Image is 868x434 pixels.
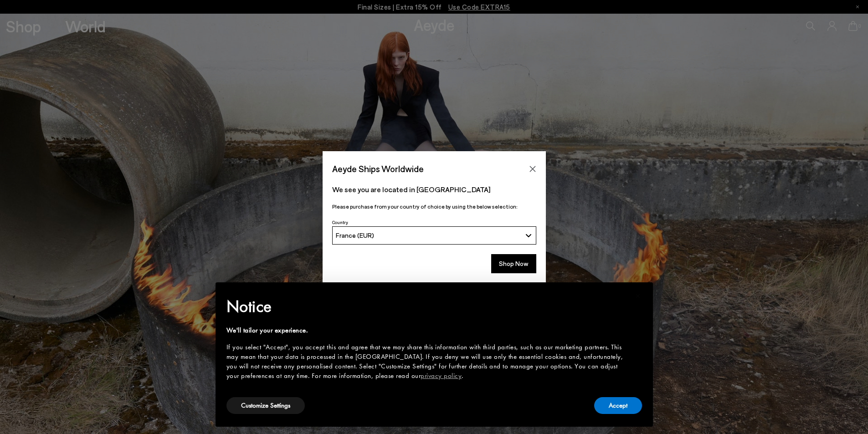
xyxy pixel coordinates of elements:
span: × [635,289,641,303]
div: We'll tailor your experience. [226,326,627,335]
p: We see you are located in [GEOGRAPHIC_DATA] [332,184,536,195]
button: Close this notice [627,285,649,307]
button: Accept [594,397,642,414]
span: France (EUR) [336,231,374,239]
span: Aeyde Ships Worldwide [332,161,424,177]
p: Please purchase from your country of choice by using the below selection: [332,202,536,211]
button: Close [526,162,539,176]
button: Shop Now [491,254,536,273]
button: Customize Settings [226,397,305,414]
a: privacy policy [421,371,462,380]
div: If you select "Accept", you accept this and agree that we may share this information with third p... [226,342,627,381]
h2: Notice [226,295,627,318]
span: Country [332,220,348,225]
